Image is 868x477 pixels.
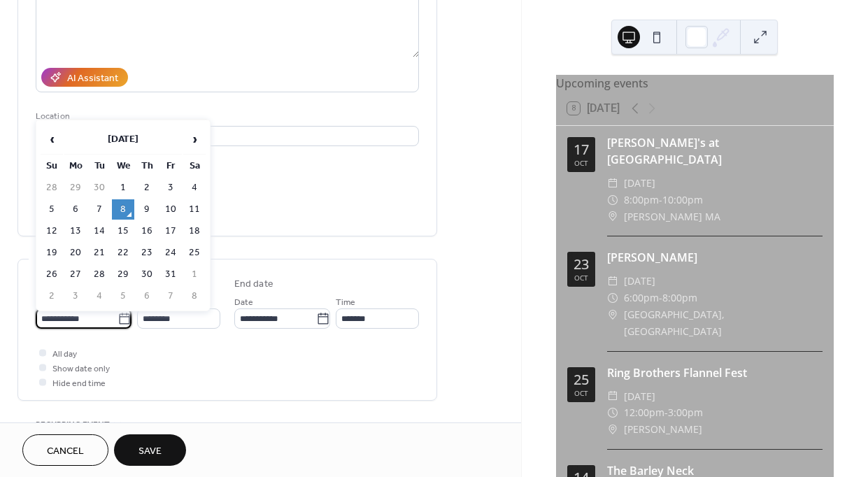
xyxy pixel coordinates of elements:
td: 9 [136,199,158,220]
span: 12:00pm [624,404,664,421]
span: 8:00pm [662,290,697,306]
span: [DATE] [624,175,655,192]
td: 15 [112,221,134,241]
div: ​ [607,192,618,208]
div: 17 [574,143,589,157]
td: 17 [159,221,182,241]
td: 23 [136,243,158,263]
span: 3:00pm [668,404,703,421]
div: 23 [574,257,589,271]
td: 14 [88,221,111,241]
span: [GEOGRAPHIC_DATA], [GEOGRAPHIC_DATA] [624,306,823,340]
div: ​ [607,208,618,225]
div: Oct [574,159,588,166]
td: 12 [41,221,63,241]
th: Fr [159,156,182,176]
td: 30 [88,178,111,198]
span: Cancel [47,444,84,459]
div: [PERSON_NAME]'s at [GEOGRAPHIC_DATA] [607,134,823,168]
span: 6:00pm [624,290,659,306]
span: Date [234,295,253,310]
span: Save [138,444,162,459]
td: 10 [159,199,182,220]
td: 5 [112,286,134,306]
th: [DATE] [64,124,182,155]
td: 28 [88,264,111,285]
span: 10:00pm [662,192,703,208]
td: 7 [159,286,182,306]
span: [PERSON_NAME] [624,421,702,438]
td: 8 [183,286,206,306]
div: ​ [607,421,618,438]
button: Cancel [22,434,108,466]
td: 2 [41,286,63,306]
div: 25 [574,373,589,387]
td: 22 [112,243,134,263]
td: 4 [183,178,206,198]
td: 26 [41,264,63,285]
td: 30 [136,264,158,285]
span: - [664,404,668,421]
span: Recurring event [36,418,110,432]
td: 13 [64,221,87,241]
span: Time [336,295,355,310]
div: ​ [607,306,618,323]
td: 16 [136,221,158,241]
td: 11 [183,199,206,220]
td: 29 [112,264,134,285]
span: [PERSON_NAME] MA [624,208,720,225]
span: Hide end time [52,376,106,391]
td: 5 [41,199,63,220]
td: 29 [64,178,87,198]
span: - [659,192,662,208]
span: [DATE] [624,273,655,290]
div: ​ [607,290,618,306]
div: Oct [574,390,588,397]
div: Ring Brothers Flannel Fest [607,364,823,381]
div: Upcoming events [556,75,834,92]
div: Location [36,109,416,124]
td: 3 [64,286,87,306]
div: ​ [607,388,618,405]
div: ​ [607,175,618,192]
span: All day [52,347,77,362]
button: Save [114,434,186,466]
button: AI Assistant [41,68,128,87]
div: End date [234,277,273,292]
th: Mo [64,156,87,176]
td: 2 [136,178,158,198]
td: 4 [88,286,111,306]
td: 25 [183,243,206,263]
td: 31 [159,264,182,285]
div: AI Assistant [67,71,118,86]
th: Th [136,156,158,176]
td: 28 [41,178,63,198]
th: Tu [88,156,111,176]
td: 7 [88,199,111,220]
td: 6 [64,199,87,220]
span: ‹ [41,125,62,153]
td: 18 [183,221,206,241]
span: › [184,125,205,153]
td: 21 [88,243,111,263]
div: [PERSON_NAME] [607,249,823,266]
td: 24 [159,243,182,263]
td: 1 [112,178,134,198]
td: 19 [41,243,63,263]
td: 6 [136,286,158,306]
th: Su [41,156,63,176]
span: - [659,290,662,306]
td: 27 [64,264,87,285]
td: 1 [183,264,206,285]
div: Oct [574,274,588,281]
td: 20 [64,243,87,263]
div: ​ [607,404,618,421]
span: Show date only [52,362,110,376]
td: 8 [112,199,134,220]
th: We [112,156,134,176]
span: 8:00pm [624,192,659,208]
div: ​ [607,273,618,290]
th: Sa [183,156,206,176]
td: 3 [159,178,182,198]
